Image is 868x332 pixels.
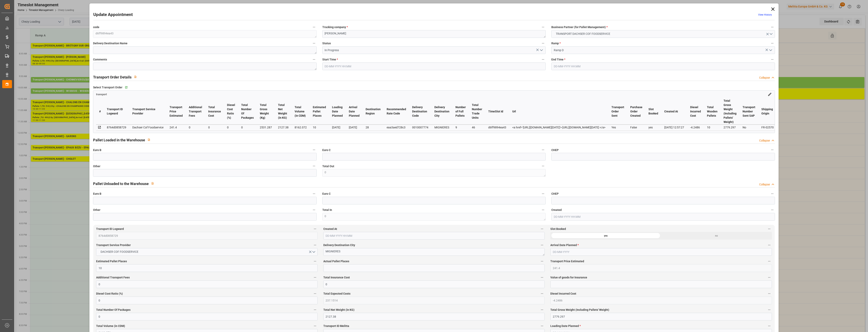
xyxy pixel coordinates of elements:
[145,136,153,144] button: View description
[93,41,127,45] span: Delivery Destination Name
[550,324,581,328] span: Loading Date Planned
[322,41,331,45] span: Status
[93,25,99,29] span: code
[743,125,755,130] div: No
[551,57,565,62] span: End Time
[550,243,579,247] span: Arrival Date Planned
[186,98,205,125] th: Additional Transport Fees
[512,125,605,130] div: <a href='[URL][DOMAIN_NAME][DATE]'> [URL][DOMAIN_NAME][DATE] </a>
[93,30,316,38] textarea: d6ff9894ea43
[387,125,406,130] div: eaa3aed728c3
[149,180,156,187] button: View description
[469,98,485,125] th: Total Number Trade Units
[759,139,770,143] div: Collapse
[96,324,125,328] span: Total Volume (in CDM)
[645,98,661,125] th: Slot Booked
[260,125,272,130] div: 2531.287
[767,307,772,312] button: Total Gross Weight (Including Pallets' Weight)
[538,47,544,53] button: open menu
[431,98,452,125] th: Delivery Destination City
[312,307,318,312] button: Total Number Of Packages
[661,232,772,240] div: no
[630,125,642,130] div: False
[770,207,775,213] button: Created
[93,137,145,143] h2: Pallet Loaded in the Warehouse
[323,275,350,280] span: Total Insurance Cost
[312,242,318,248] button: Transport Service Provider
[770,24,775,30] button: Business Partner (for Pallet Management) *
[721,98,740,125] th: Total Gross Weight (Including Pallets' Weight)
[540,24,546,30] button: Trucking company *
[322,208,332,212] span: Total In
[104,98,129,125] th: Transport ID Logward
[99,250,140,254] span: DACHSER COF FOODSERVICE
[550,308,609,312] span: Total Gross Weight (Including Pallets' Weight)
[238,98,257,125] th: Total Number Of Packages
[322,148,331,152] span: Euro C
[312,291,318,296] button: Diesel Cost Ratio (%)
[551,30,775,38] button: open menu
[724,125,736,130] div: 2779.297
[761,125,774,130] div: FR-02570
[323,259,349,263] span: Actual Pallet Places
[170,125,183,130] div: 241.4
[690,125,701,130] div: -4.2486
[539,226,545,232] button: Created At
[767,323,772,329] button: Loading Date Planned *
[311,207,317,213] button: Other
[311,147,317,152] button: Euro B
[770,57,775,62] button: End Time *
[322,30,546,38] textarea: [PERSON_NAME]
[767,47,773,53] button: open menu
[412,125,428,130] div: 0010007774
[323,243,355,247] span: Delivery Destination City
[96,308,131,312] span: Total Number Of Packages
[132,125,163,130] div: Dachser Cof Foodservice
[323,292,350,296] span: Total Expected Costs
[93,164,100,168] span: Other
[311,24,317,30] button: code
[329,98,346,125] th: Loading Date Planned
[322,57,338,62] span: Start Time
[311,191,317,196] button: Euro B
[767,275,772,280] button: Value of goods for Insurance
[167,98,186,125] th: Transport Price Estimated
[384,98,409,125] th: Recommended Rate Code
[312,323,318,329] button: Total Volume (in CDM)
[551,46,775,54] input: Type to search/select
[332,125,343,130] div: [DATE]
[96,275,130,280] span: Additional Transport Fees
[132,73,139,81] button: View description
[488,125,506,130] div: d6ff9894ea43
[627,98,645,125] th: Purchase Order Created
[704,98,721,125] th: Total Wooden Pallets
[93,208,100,212] span: Other
[96,98,104,125] th: #
[205,98,224,125] th: Total Insurance Cost
[96,243,131,247] span: Transport Service Provider
[257,98,275,125] th: Total Gross Weight (Kg)
[540,207,546,213] button: Total In
[770,191,775,196] button: CHEP
[322,164,334,168] span: Total Out
[770,41,775,46] button: Ramp *
[346,98,363,125] th: Arrival Date Planned
[550,259,584,263] span: Transport Price Estimated
[93,85,122,90] span: Select Transport Order
[551,192,559,196] span: CHEP
[323,227,337,231] span: Created At
[539,275,545,280] button: Total Insurance Cost
[539,259,545,264] button: Actual Pallet Places
[366,125,381,130] div: 28
[770,147,775,152] button: CHEP
[96,292,123,296] span: Diesel Cost Ratio (%)
[707,125,717,130] div: 10
[96,92,107,96] a: transport
[227,125,235,130] div: 0
[550,232,661,240] div: yes
[539,291,545,296] button: Total Expected Costs
[485,98,509,125] th: TimeSlot Id
[551,208,562,212] span: Created
[550,292,576,296] span: Diesel Incurred Cost
[349,125,360,130] div: [DATE]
